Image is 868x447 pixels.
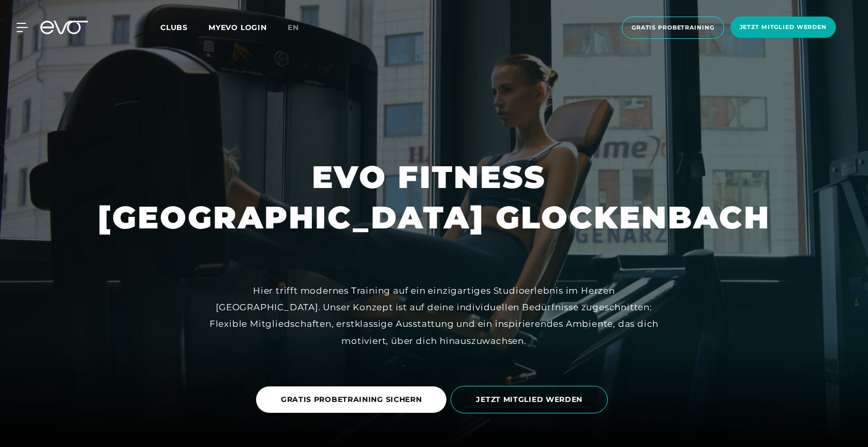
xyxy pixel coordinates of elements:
[476,394,582,405] span: JETZT MITGLIED WERDEN
[201,282,667,349] div: Hier trifft modernes Training auf ein einzigartiges Studioerlebnis im Herzen [GEOGRAPHIC_DATA]. U...
[288,23,299,32] span: en
[632,23,714,32] span: Gratis Probetraining
[288,22,311,34] a: en
[619,17,727,39] a: Gratis Probetraining
[160,23,188,32] span: Clubs
[740,23,827,32] span: Jetzt Mitglied werden
[160,22,208,32] a: Clubs
[451,378,612,421] a: JETZT MITGLIED WERDEN
[281,394,422,405] span: GRATIS PROBETRAINING SICHERN
[727,17,839,39] a: Jetzt Mitglied werden
[98,157,770,238] h1: EVO FITNESS [GEOGRAPHIC_DATA] GLOCKENBACH
[208,23,267,32] a: MYEVO LOGIN
[256,379,451,421] a: GRATIS PROBETRAINING SICHERN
